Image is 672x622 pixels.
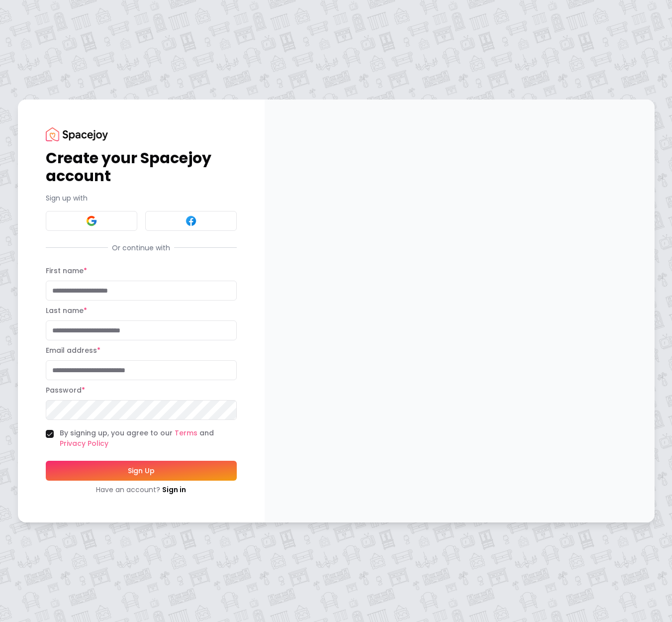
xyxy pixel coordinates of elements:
[46,149,237,185] h1: Create your Spacejoy account
[108,243,174,253] span: Or continue with
[265,100,655,522] img: banner
[60,438,108,448] a: Privacy Policy
[175,428,197,438] a: Terms
[46,385,85,395] label: Password
[46,127,108,141] img: Spacejoy Logo
[185,215,197,227] img: Facebook signin
[46,306,87,315] label: Last name
[46,266,87,276] label: First name
[46,461,237,481] button: Sign Up
[46,193,237,203] p: Sign up with
[60,428,237,449] label: By signing up, you agree to our and
[46,485,237,495] div: Have an account?
[46,345,100,355] label: Email address
[86,215,97,227] img: Google signin
[162,485,186,495] a: Sign in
